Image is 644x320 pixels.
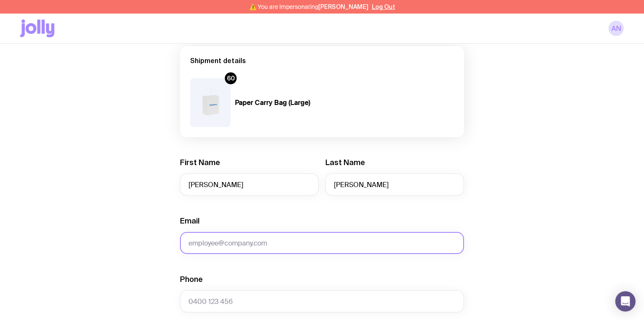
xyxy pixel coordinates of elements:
label: Phone [180,274,203,284]
label: Last Name [325,157,365,168]
div: Open Intercom Messenger [615,291,636,312]
label: First Name [180,157,220,168]
input: First Name [180,174,319,196]
label: Email [180,216,199,226]
h4: Paper Carry Bag (Large) [235,99,317,107]
div: 60 [225,72,237,84]
button: Log Out [372,3,395,10]
input: employee@company.com [180,232,464,254]
span: ⚠️ You are impersonating [249,3,368,10]
input: 0400 123 456 [180,290,464,312]
input: Last Name [325,174,464,196]
span: [PERSON_NAME] [318,3,368,10]
h2: Shipment details [190,56,454,65]
a: AN [609,21,624,36]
